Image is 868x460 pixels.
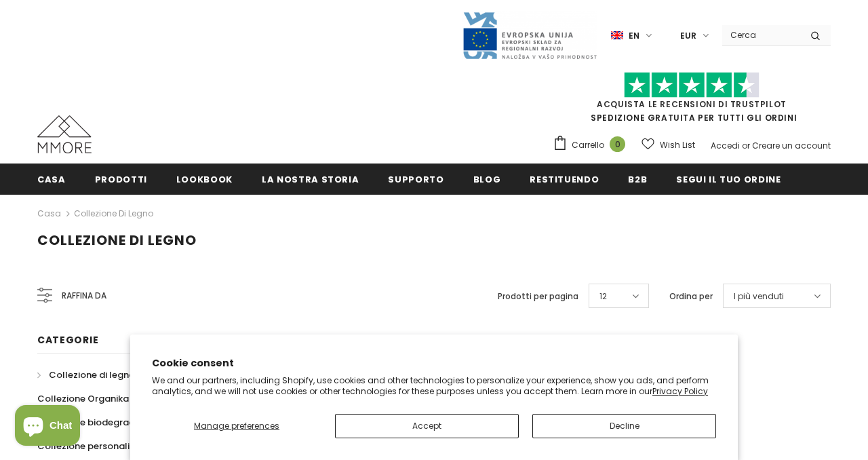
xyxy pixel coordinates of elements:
[676,173,781,186] span: Segui il tuo ordine
[680,29,696,43] span: EUR
[62,288,106,303] span: Raffina da
[37,440,155,453] span: Collezione personalizzata
[152,356,716,370] h2: Cookie consent
[37,410,157,434] a: Collezione biodegradabile
[462,29,597,41] a: Javni Razpis
[11,405,84,449] inbox-online-store-chat: Shopify online store chat
[152,375,716,396] p: We and our partners, including Shopify, use cookies and other technologies to personalize your ex...
[473,173,501,186] span: Blog
[37,333,98,347] span: Categorie
[722,25,800,45] input: Search Site
[37,206,61,222] a: Casa
[628,173,647,186] span: B2B
[572,138,604,152] span: Carrello
[262,173,359,186] span: La nostra storia
[37,231,197,250] span: Collezione di legno
[37,392,129,405] span: Collezione Organika
[553,78,831,123] span: SPEDIZIONE GRATUITA PER TUTTI GLI ORDINI
[660,138,695,152] span: Wish List
[752,140,831,151] a: Creare un account
[532,414,716,438] button: Decline
[49,368,135,381] span: Collezione di legno
[676,164,781,194] a: Segui il tuo ordine
[669,290,713,303] label: Ordina per
[530,164,599,194] a: Restituendo
[628,164,647,194] a: B2B
[37,173,66,186] span: Casa
[388,164,443,194] a: supporto
[37,363,135,387] a: Collezione di legno
[599,290,607,303] span: 12
[176,164,233,194] a: Lookbook
[152,414,321,438] button: Manage preferences
[95,173,147,186] span: Prodotti
[530,173,599,186] span: Restituendo
[553,135,632,155] a: Carrello 0
[262,164,359,194] a: La nostra storia
[95,164,147,194] a: Prodotti
[37,115,92,153] img: Casi MMORE
[597,98,787,110] a: Acquista le recensioni di TrustPilot
[462,11,597,60] img: Javni Razpis
[74,208,153,219] a: Collezione di legno
[624,72,759,98] img: Fidati di Pilot Stars
[37,387,129,410] a: Collezione Organika
[498,290,578,303] label: Prodotti per pagina
[610,136,625,152] span: 0
[473,164,501,194] a: Blog
[37,434,155,458] a: Collezione personalizzata
[335,414,519,438] button: Accept
[176,173,233,186] span: Lookbook
[642,133,695,157] a: Wish List
[652,385,708,397] a: Privacy Policy
[742,140,750,151] span: or
[629,29,639,43] span: en
[711,140,740,151] a: Accedi
[194,420,279,432] span: Manage preferences
[611,30,623,41] img: i-lang-1.png
[37,164,66,194] a: Casa
[734,290,784,303] span: I più venduti
[388,173,443,186] span: supporto
[37,416,157,429] span: Collezione biodegradabile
